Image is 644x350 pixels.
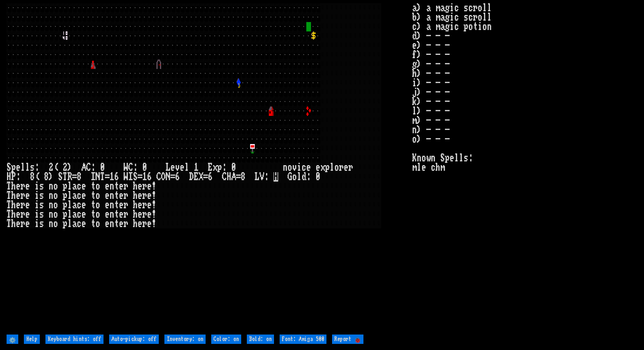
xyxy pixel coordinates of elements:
div: h [133,191,138,200]
div: h [11,200,16,210]
div: h [11,210,16,219]
div: n [110,219,114,228]
div: a [72,191,77,200]
div: o [96,219,100,228]
div: o [288,163,292,172]
div: e [16,200,21,210]
div: T [7,219,11,228]
input: Keyboard hints: off [45,335,104,344]
div: e [170,163,175,172]
div: e [306,163,311,172]
div: E [208,163,213,172]
div: H [7,172,11,182]
div: e [16,163,21,172]
div: 0 [100,163,105,172]
div: ! [152,219,156,228]
div: p [63,210,67,219]
mark: H [274,172,278,182]
div: r [124,219,128,228]
div: 2 [49,163,53,172]
div: e [81,200,86,210]
div: r [21,200,25,210]
div: a [72,182,77,191]
div: n [49,182,53,191]
div: s [39,210,44,219]
div: e [138,182,142,191]
div: t [91,191,96,200]
div: l [67,219,72,228]
div: i [35,210,39,219]
div: i [35,191,39,200]
input: Inventory: on [164,335,206,344]
div: r [21,210,25,219]
div: l [185,163,189,172]
div: 0 [231,163,236,172]
div: 8 [30,172,35,182]
div: T [100,172,105,182]
div: S [58,172,63,182]
div: : [264,172,269,182]
div: 6 [147,172,152,182]
div: o [96,200,100,210]
div: r [339,163,344,172]
div: t [114,182,119,191]
input: Bold: on [247,335,274,344]
div: 8 [77,172,81,182]
div: e [119,191,124,200]
div: e [81,219,86,228]
div: e [25,219,30,228]
div: N [96,172,100,182]
div: e [81,210,86,219]
div: c [77,200,81,210]
div: 2 [63,163,67,172]
div: a [72,210,77,219]
div: O [161,172,166,182]
div: e [105,182,110,191]
div: T [7,191,11,200]
div: L [166,163,170,172]
div: = [72,172,77,182]
div: e [119,182,124,191]
div: r [124,210,128,219]
div: t [91,200,96,210]
div: e [316,163,320,172]
div: s [30,163,35,172]
div: e [138,210,142,219]
div: h [11,219,16,228]
div: p [63,182,67,191]
div: W [124,163,128,172]
div: e [138,191,142,200]
div: s [39,200,44,210]
div: o [53,200,58,210]
div: R [67,172,72,182]
div: c [77,219,81,228]
div: s [39,182,44,191]
div: s [39,191,44,200]
div: r [348,163,353,172]
div: t [91,219,96,228]
div: e [105,191,110,200]
div: r [142,210,147,219]
div: ( [53,163,58,172]
input: ⚙️ [7,335,18,344]
div: c [77,210,81,219]
div: E [194,172,199,182]
div: e [16,191,21,200]
div: c [77,191,81,200]
div: a [72,200,77,210]
div: o [292,172,297,182]
div: l [67,200,72,210]
div: I [91,172,96,182]
div: ! [152,210,156,219]
div: e [25,200,30,210]
div: L [255,172,259,182]
div: C [128,163,133,172]
input: Color: on [211,335,241,344]
div: e [105,219,110,228]
div: V [259,172,264,182]
div: t [91,182,96,191]
div: : [133,163,138,172]
div: h [133,182,138,191]
div: t [114,210,119,219]
div: e [16,182,21,191]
